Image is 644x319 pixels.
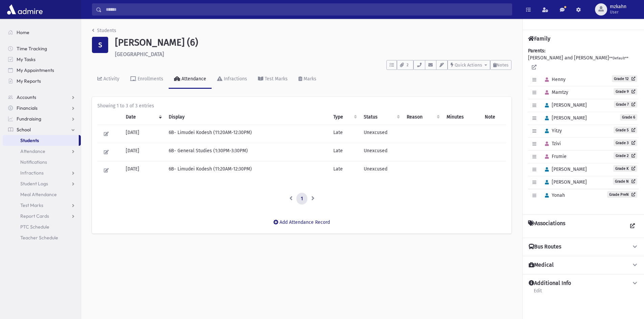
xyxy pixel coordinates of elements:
span: Tzivi [542,141,561,147]
button: Edit [101,129,111,139]
span: Henny [542,77,566,82]
a: Grade 7 [614,101,637,108]
td: [DATE] [122,143,165,161]
span: [PERSON_NAME] [542,166,587,172]
span: Accounts [17,94,36,100]
button: Edit [101,147,111,157]
a: Student Logs [3,178,81,189]
a: Notifications [3,157,81,167]
th: Reason: activate to sort column ascending [403,109,443,125]
img: AdmirePro [5,3,44,16]
div: Attendance [180,76,206,82]
a: School [3,124,81,135]
span: Grade 6 [620,114,637,121]
a: Test Marks [253,70,293,89]
span: Test Marks [20,202,43,208]
a: My Reports [3,76,81,86]
h6: [GEOGRAPHIC_DATA] [115,51,511,57]
a: Grade 9 [614,88,637,95]
a: Report Cards [3,211,81,221]
span: School [17,127,31,133]
td: [DATE] [122,161,165,179]
a: Activity [92,70,125,89]
a: Home [3,27,81,38]
span: Quick Actions [455,62,482,68]
div: Marks [302,76,316,82]
span: Notifications [20,159,47,165]
span: Student Logs [20,181,48,187]
a: Students [3,135,79,146]
span: Infractions [20,170,44,176]
a: Attendance [3,146,81,157]
button: Add Attendance Record [269,216,334,228]
span: [PERSON_NAME] [542,102,587,108]
td: Unexcused [360,161,403,179]
span: PTC Schedule [20,224,49,230]
span: Mamtzy [542,89,568,95]
span: Yonah [542,192,565,198]
div: S [92,37,108,53]
th: Note [481,109,506,125]
a: Marks [293,70,322,89]
span: Time Tracking [17,46,47,52]
span: My Tasks [17,56,35,62]
th: Date: activate to sort column ascending [122,109,165,125]
button: Quick Actions [448,60,490,70]
td: Unexcused [360,143,403,161]
a: Teacher Schedule [3,232,81,243]
a: Grade 12 [612,75,637,82]
a: Grade N [613,178,637,185]
div: Infractions [222,76,247,82]
span: Notes [497,62,508,68]
span: mzkahn [610,4,626,9]
th: Minutes [443,109,481,125]
span: Teacher Schedule [20,235,58,241]
h1: [PERSON_NAME] (6) [115,37,511,48]
span: Students [20,137,39,143]
a: Infractions [212,70,253,89]
td: Late [329,161,360,179]
a: 1 [296,193,307,205]
button: Bus Routes [528,243,639,250]
a: Grade K [613,165,637,172]
h4: Bus Routes [529,243,561,250]
div: Activity [102,76,119,82]
h4: Additional Info [529,280,571,287]
b: Parents: [528,48,545,54]
a: Grade 3 [614,139,637,146]
td: 6B- Limudei Kodesh (11:20AM-12:30PM) [165,125,329,143]
span: User [610,9,626,15]
span: Attendance [20,148,45,154]
a: Accounts [3,92,81,103]
a: View all Associations [626,220,639,232]
a: Grade 2 [614,152,637,159]
a: Edit [533,287,542,299]
span: Financials [17,105,38,111]
a: Time Tracking [3,43,81,54]
span: Report Cards [20,213,49,219]
button: 2 [397,60,413,70]
a: Test Marks [3,200,81,211]
span: My Appointments [17,67,54,73]
a: Grade 5 [614,127,637,133]
span: My Reports [17,78,41,84]
span: Fundraising [17,116,41,122]
h4: Medical [529,262,554,269]
span: [PERSON_NAME] [542,179,587,185]
input: Search [102,3,512,16]
th: Type: activate to sort column ascending [329,109,360,125]
button: Medical [528,262,639,269]
h4: Family [528,35,550,42]
h4: Associations [528,220,565,232]
a: Enrollments [125,70,169,89]
td: Late [329,143,360,161]
button: Notes [490,60,511,70]
td: Unexcused [360,125,403,143]
span: Home [17,29,29,35]
button: Edit [101,165,111,175]
td: Late [329,125,360,143]
span: 2 [405,62,410,68]
td: 6B- Limudei Kodesh (11:20AM-12:30PM) [165,161,329,179]
a: Meal Attendance [3,189,81,200]
div: Showing 1 to 3 of 3 entries [97,102,506,109]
